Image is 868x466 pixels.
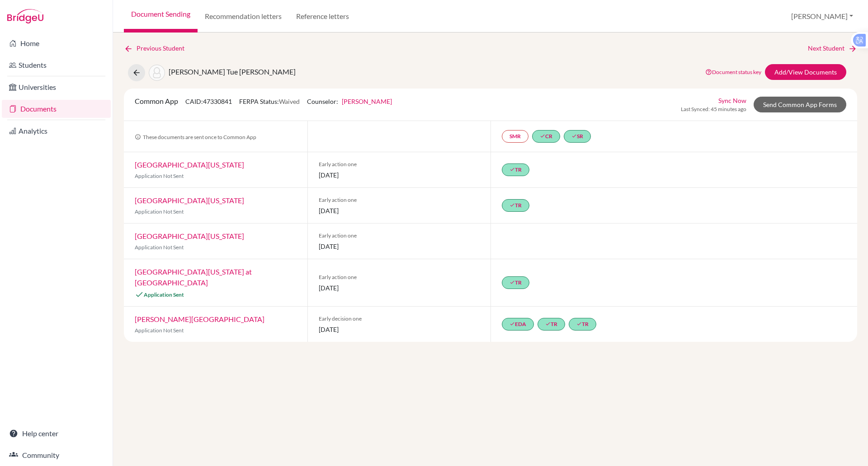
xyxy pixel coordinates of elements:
a: Previous Student [124,43,192,53]
i: done [509,167,515,172]
i: done [509,280,515,285]
i: done [540,133,545,139]
span: Application Sent [144,291,184,298]
span: Common App [135,97,178,105]
span: Early action one [319,196,480,204]
a: Students [2,56,111,74]
a: Documents [2,100,111,118]
i: done [509,321,515,326]
a: Analytics [2,122,111,140]
a: doneTR [502,163,529,176]
span: FERPA Status: [239,98,300,105]
a: doneTR [569,318,596,331]
a: [GEOGRAPHIC_DATA][US_STATE] [135,160,244,169]
a: [GEOGRAPHIC_DATA][US_STATE] at [GEOGRAPHIC_DATA] [135,267,252,287]
a: doneTR [502,276,529,289]
a: [GEOGRAPHIC_DATA][US_STATE] [135,232,244,240]
span: Last Synced: 45 minutes ago [681,105,746,113]
span: Application Not Sent [135,327,184,334]
a: [GEOGRAPHIC_DATA][US_STATE] [135,196,244,205]
span: Application Not Sent [135,208,184,215]
span: Early action one [319,273,480,281]
a: Community [2,446,111,464]
span: [DATE] [319,325,480,334]
img: Bridge-U [7,9,43,23]
span: Application Not Sent [135,244,184,251]
a: SMR [502,130,528,143]
a: doneTR [502,199,529,212]
a: [PERSON_NAME] [342,98,392,105]
span: These documents are sent once to Common App [135,134,256,140]
span: [DATE] [319,283,480,293]
a: doneCR [532,130,560,143]
a: Next Student [808,43,857,53]
a: [PERSON_NAME][GEOGRAPHIC_DATA] [135,315,264,323]
span: Counselor: [307,98,392,105]
a: Send Common App Forms [754,97,846,112]
i: done [509,202,515,208]
span: [DATE] [319,206,480,215]
a: doneTR [538,318,565,331]
span: Early action one [319,232,480,240]
a: doneSR [564,130,591,143]
i: done [576,321,582,326]
i: done [571,133,577,139]
span: Application Not Sent [135,172,184,179]
span: [DATE] [319,242,480,251]
a: Home [2,34,111,52]
span: CAID: 47330841 [185,98,232,105]
span: Early action one [319,160,480,168]
i: done [545,321,551,326]
span: [PERSON_NAME] Tue [PERSON_NAME] [169,67,296,76]
a: Help center [2,424,111,443]
a: doneEDA [502,318,534,331]
a: Universities [2,78,111,96]
span: Early decision one [319,315,480,323]
a: Sync Now [718,96,746,105]
span: Waived [279,98,300,105]
span: [DATE] [319,170,480,180]
a: Add/View Documents [765,64,846,80]
a: Document status key [705,69,761,75]
button: [PERSON_NAME] [787,8,857,25]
